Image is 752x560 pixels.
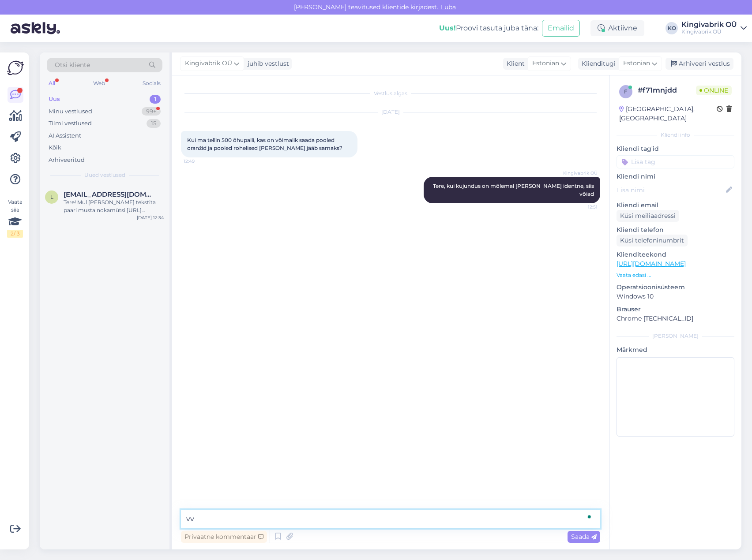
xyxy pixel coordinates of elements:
[439,23,538,34] div: Proovi tasuta juba täna:
[7,230,23,238] div: 2 / 3
[617,314,734,323] p: Chrome [TECHNICAL_ID]
[181,90,600,97] div: Vestlus algas
[617,332,734,340] div: [PERSON_NAME]
[49,95,60,104] div: Uus
[181,510,600,528] textarea: To enrich screen reader interactions, please activate Accessibility in Grammarly extension settings
[681,21,737,28] div: Kingivabrik OÜ
[617,172,734,181] p: Kliendi nimi
[49,119,92,128] div: Tiimi vestlused
[49,143,61,152] div: Kõik
[84,171,125,179] span: Uued vestlused
[563,170,598,176] span: Kingivabrik OÜ
[617,250,734,259] p: Klienditeekond
[638,85,696,96] div: # f71mnjdd
[571,533,597,541] span: Saada
[147,119,161,128] div: 15
[617,185,724,195] input: Lisa nimi
[187,137,342,151] span: Kui ma tellin 500 õhupalli, kas on võimalik saada pooled oranžid ja pooled rohelised [PERSON_NAME...
[666,22,678,34] div: KO
[55,60,90,70] span: Otsi kliente
[142,107,161,116] div: 99+
[64,198,164,214] div: Tere! Mul [PERSON_NAME] tekstita paari musta nokamütsi [URL][DOMAIN_NAME] Kas teil on neid [GEOGR...
[617,292,734,301] p: Windows 10
[696,86,732,95] span: Online
[49,107,92,116] div: Minu vestlused
[681,28,737,35] div: Kingivabrik OÜ
[564,204,598,210] span: 12:51
[47,78,57,89] div: All
[244,59,289,68] div: juhib vestlust
[617,235,688,246] div: Küsi telefoninumbrit
[91,78,107,89] div: Web
[617,260,686,268] a: [URL][DOMAIN_NAME]
[439,24,456,32] b: Uus!
[624,88,628,95] span: f
[503,59,525,68] div: Klient
[578,59,616,68] div: Klienditugi
[542,20,580,37] button: Emailid
[7,198,23,238] div: Vaata siia
[64,190,155,198] span: liinalelov@gmail.com
[619,105,717,123] div: [GEOGRAPHIC_DATA], [GEOGRAPHIC_DATA]
[137,214,164,221] div: [DATE] 12:34
[50,194,53,200] span: l
[681,21,747,35] a: Kingivabrik OÜKingivabrik OÜ
[49,131,81,140] div: AI Assistent
[438,3,459,11] span: Luba
[617,210,679,222] div: Küsi meiliaadressi
[623,59,650,68] span: Estonian
[532,59,559,68] span: Estonian
[184,158,217,164] span: 12:49
[617,131,734,139] div: Kliendi info
[433,183,595,197] span: Tere, kui kujundus on mõlemal [PERSON_NAME] identne, siis võiad
[617,345,734,355] p: Märkmed
[181,108,600,116] div: [DATE]
[590,20,644,36] div: Aktiivne
[617,305,734,314] p: Brauser
[49,156,85,164] div: Arhiveeritud
[181,531,267,543] div: Privaatne kommentaar
[617,225,734,235] p: Kliendi telefon
[617,271,734,279] p: Vaata edasi ...
[666,58,733,70] div: Arhiveeri vestlus
[141,78,162,89] div: Socials
[617,201,734,210] p: Kliendi email
[150,95,161,104] div: 1
[185,59,232,68] span: Kingivabrik OÜ
[617,144,734,153] p: Kliendi tag'id
[617,283,734,292] p: Operatsioonisüsteem
[617,155,734,168] input: Lisa tag
[7,60,24,76] img: Askly Logo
